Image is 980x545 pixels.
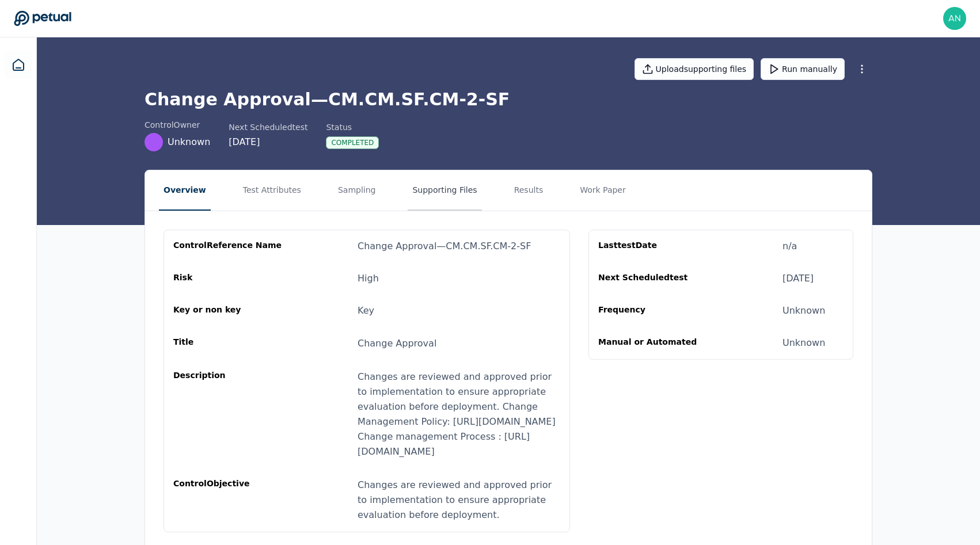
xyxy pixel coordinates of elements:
[783,239,797,253] div: n/a
[238,170,306,211] button: Test Attributes
[575,170,630,211] button: Work Paper
[783,304,825,318] div: Unknown
[229,121,307,133] div: Next Scheduled test
[173,272,284,285] div: Risk
[326,136,379,149] div: Completed
[14,10,71,26] a: Go to Dashboard
[598,336,709,350] div: Manual or Automated
[168,135,210,149] span: Unknown
[326,121,379,133] div: Status
[145,170,872,211] nav: Tabs
[358,478,560,523] div: Changes are reviewed and approved prior to implementation to ensure appropriate evaluation before...
[358,304,374,318] div: Key
[598,239,709,253] div: Last test Date
[173,239,284,253] div: control Reference Name
[598,272,709,285] div: Next Scheduled test
[358,338,436,349] span: Change Approval
[173,336,284,351] div: Title
[173,304,284,318] div: Key or non key
[598,304,709,318] div: Frequency
[408,170,481,211] button: Supporting Files
[783,272,814,285] div: [DATE]
[173,369,284,459] div: Description
[145,119,210,131] div: control Owner
[358,272,379,285] div: High
[229,135,307,149] div: [DATE]
[943,7,966,30] img: andrew+arm@petual.ai
[761,58,845,80] button: Run manually
[358,369,560,459] div: Changes are reviewed and approved prior to implementation to ensure appropriate evaluation before...
[145,89,872,110] h1: Change Approval — CM.CM.SF.CM-2-SF
[852,59,872,79] button: More Options
[333,170,381,211] button: Sampling
[510,170,548,211] button: Results
[783,336,825,350] div: Unknown
[159,170,211,211] button: Overview
[173,478,284,523] div: control Objective
[358,239,531,253] div: Change Approval — CM.CM.SF.CM-2-SF
[635,58,754,80] button: Uploadsupporting files
[5,51,32,79] a: Dashboard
